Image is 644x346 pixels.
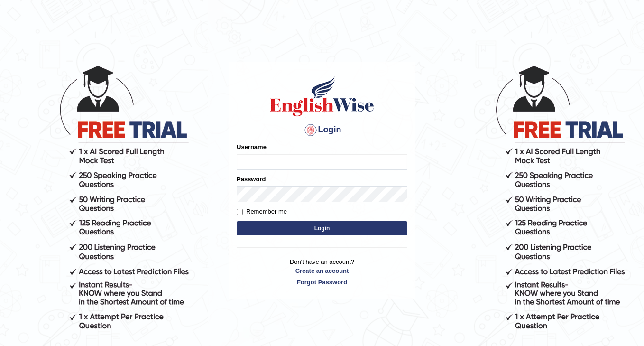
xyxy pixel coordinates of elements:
a: Create an account [237,266,407,275]
input: Remember me [237,209,243,215]
label: Password [237,175,266,184]
h4: Login [237,122,407,138]
p: Don't have an account? [237,257,407,287]
button: Login [237,221,407,235]
label: Remember me [237,207,287,216]
label: Username [237,142,267,151]
a: Forgot Password [237,278,407,287]
img: Logo of English Wise sign in for intelligent practice with AI [268,75,376,118]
